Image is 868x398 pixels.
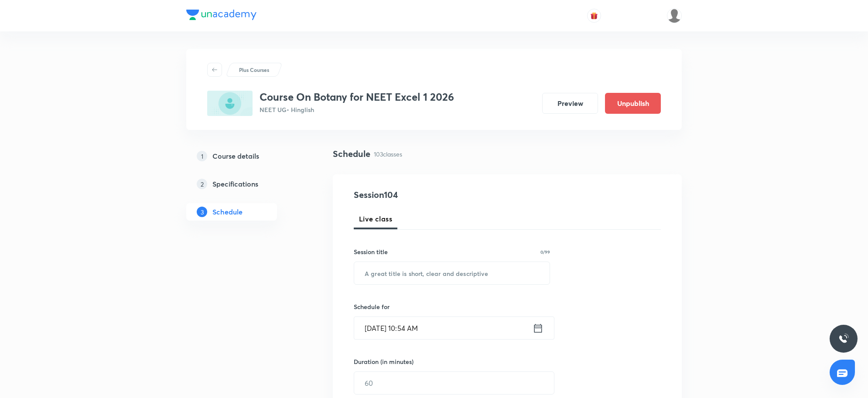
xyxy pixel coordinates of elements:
[197,179,207,189] p: 2
[239,66,269,74] p: Plus Courses
[587,9,601,23] button: avatar
[186,10,256,22] a: Company Logo
[197,151,207,161] p: 1
[374,150,402,159] p: 103 classes
[354,188,513,201] h4: Session 104
[354,262,550,284] input: A great title is short, clear and descriptive
[186,147,305,165] a: 1Course details
[354,247,388,256] h6: Session title
[212,179,258,189] h5: Specifications
[212,207,243,217] h5: Schedule
[354,372,554,394] input: 60
[359,214,392,224] span: Live class
[186,175,305,193] a: 2Specifications
[354,357,413,366] h6: Duration (in minutes)
[542,93,598,114] button: Preview
[207,91,253,116] img: 86423E2A-6FE9-42F0-B29A-8C590609C81B_plus.png
[354,302,550,311] h6: Schedule for
[212,151,259,161] h5: Course details
[590,12,598,20] img: avatar
[197,207,207,217] p: 3
[667,8,682,23] img: Devendra Kumar
[186,10,256,20] img: Company Logo
[260,105,454,114] p: NEET UG • Hinglish
[540,250,550,254] p: 0/99
[838,333,849,344] img: ttu
[333,147,370,160] h4: Schedule
[605,93,661,114] button: Unpublish
[260,91,454,103] h3: Course On Botany for NEET Excel 1 2026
